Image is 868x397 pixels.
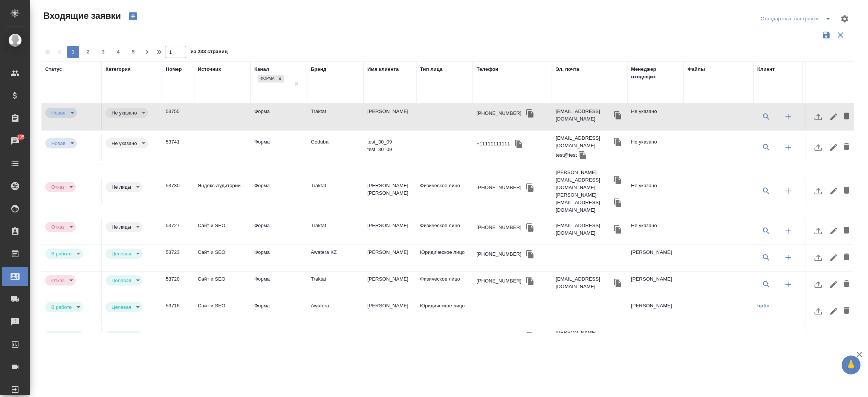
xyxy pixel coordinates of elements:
[194,298,251,325] td: Сайт и SEO
[251,178,307,205] td: Форма
[477,277,521,285] div: [PHONE_NUMBER]
[524,182,536,193] button: Скопировать
[827,275,840,293] button: Редактировать
[307,245,364,271] td: Awatera KZ
[105,138,148,148] div: Новая
[477,66,498,73] div: Телефон
[2,131,28,150] a: 185
[524,222,536,233] button: Скопировать
[307,134,364,161] td: Godubai
[364,178,416,205] td: [PERSON_NAME] [PERSON_NAME]
[627,272,684,298] td: [PERSON_NAME]
[779,249,797,267] button: Создать клиента
[254,66,269,73] div: Канал
[109,277,133,284] button: Целевая
[827,302,840,320] button: Редактировать
[809,275,827,293] button: Загрузить файл
[127,46,139,58] button: 5
[840,331,853,349] button: Удалить
[311,66,326,73] div: Бренд
[49,140,68,147] button: Новая
[524,331,536,342] button: Скопировать
[477,140,510,148] div: +11111111111
[840,138,853,156] button: Удалить
[612,136,623,148] button: Скопировать
[477,184,521,191] div: [PHONE_NUMBER]
[364,104,416,130] td: [PERSON_NAME]
[524,108,536,119] button: Скопировать
[827,108,840,126] button: Редактировать
[12,133,29,141] span: 185
[109,184,133,190] button: Не лиды
[251,134,307,161] td: Форма
[364,134,416,161] td: test_30_09 test_30_09
[109,110,139,116] button: Не указано
[105,66,131,73] div: Категория
[45,249,83,259] div: Новая
[809,222,827,240] button: Загрузить файл
[556,222,612,237] p: [EMAIL_ADDRESS][DOMAIN_NAME]
[809,138,827,156] button: Загрузить файл
[162,327,194,353] td: 53712
[45,222,76,232] div: Новая
[251,327,307,353] td: Форма
[840,275,853,293] button: Удалить
[416,298,473,325] td: Юридическое лицо
[166,66,182,73] div: Номер
[105,222,158,232] div: Это спам, фрилансеры, текущие клиенты и т.д.
[364,298,416,325] td: [PERSON_NAME]
[162,245,194,271] td: 53723
[556,66,579,73] div: Эл. почта
[45,138,77,148] div: Новая
[556,275,612,290] p: [EMAIL_ADDRESS][DOMAIN_NAME]
[840,302,853,320] button: Удалить
[416,178,473,205] td: Физическое лицо
[556,169,612,191] p: [PERSON_NAME][EMAIL_ADDRESS][DOMAIN_NAME]
[627,327,684,353] td: [PERSON_NAME]
[194,245,251,271] td: Сайт и SEO
[49,110,68,116] button: Новая
[367,66,399,73] div: Имя клиента
[779,108,797,126] button: Создать клиента
[513,138,524,150] button: Скопировать
[819,28,833,42] button: Сохранить фильтры
[307,178,364,205] td: Traktat
[109,333,133,339] button: Целевая
[631,66,680,81] div: Менеджер входящих
[49,224,67,230] button: Отказ
[477,224,521,231] div: [PHONE_NUMBER]
[49,277,67,284] button: Отказ
[109,250,133,257] button: Целевая
[194,178,251,205] td: Яндекс Аудитории
[364,245,416,271] td: [PERSON_NAME]
[845,357,857,373] span: 🙏
[97,48,109,56] span: 3
[809,249,827,267] button: Загрузить файл
[827,182,840,200] button: Редактировать
[251,218,307,244] td: Форма
[112,48,124,56] span: 4
[105,182,142,192] div: Новая
[105,182,158,192] div: Это спам, фрилансеры, текущие клиенты и т.д.
[191,47,228,58] span: из 233 страниц
[251,298,307,325] td: Форма
[827,138,840,156] button: Редактировать
[477,250,521,258] div: [PHONE_NUMBER]
[612,174,623,186] button: Скопировать
[420,66,443,73] div: Тип лица
[833,28,848,42] button: Сбросить фильтры
[364,272,416,298] td: [PERSON_NAME]
[45,66,62,73] div: Статус
[840,108,853,126] button: Удалить
[82,46,94,58] button: 2
[809,331,827,349] button: Загрузить файл
[307,327,364,353] td: Traktat
[524,249,536,260] button: Скопировать
[757,331,763,337] a: FL
[307,218,364,244] td: Traktat
[757,249,775,267] button: Выбрать клиента
[45,182,76,192] div: Новая
[364,327,416,353] td: [PERSON_NAME]
[840,249,853,267] button: Удалить
[258,75,276,83] div: Форма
